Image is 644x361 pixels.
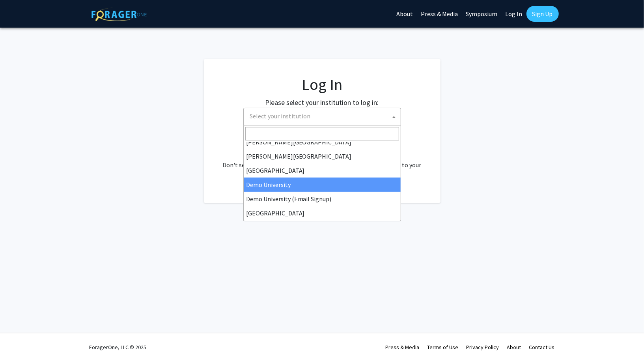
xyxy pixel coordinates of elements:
li: [GEOGRAPHIC_DATA] [244,220,401,234]
span: Select your institution [243,108,401,125]
a: Privacy Policy [467,344,499,351]
a: Terms of Use [427,344,459,351]
a: About [507,344,521,351]
span: Select your institution [250,112,311,120]
li: Demo University (Email Signup) [244,192,401,206]
li: [GEOGRAPHIC_DATA] [244,163,401,178]
li: [PERSON_NAME][GEOGRAPHIC_DATA] [244,149,401,163]
input: Search [245,127,399,140]
a: Contact Us [529,344,555,351]
a: Press & Media [386,344,420,351]
div: ForagerOne, LLC © 2025 [90,333,147,361]
li: [PERSON_NAME][GEOGRAPHIC_DATA] [244,135,401,149]
a: Sign Up [526,6,559,22]
iframe: Chat [6,325,34,355]
div: No account? . Don't see your institution? about bringing ForagerOne to your institution. [220,141,425,179]
li: [GEOGRAPHIC_DATA] [244,206,401,220]
img: ForagerOne Logo [91,7,147,21]
h1: Log In [220,75,425,94]
li: Demo University [244,178,401,192]
label: Please select your institution to log in: [265,97,379,108]
span: Select your institution [247,108,401,124]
